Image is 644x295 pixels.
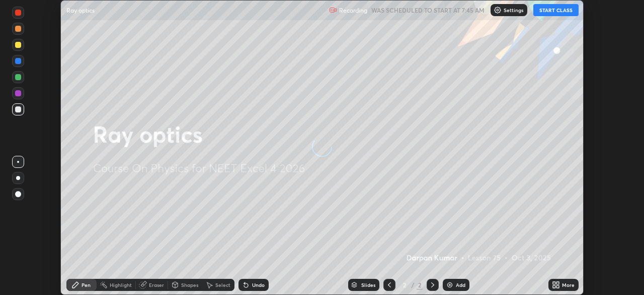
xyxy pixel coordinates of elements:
div: / [412,282,415,288]
div: Add [456,282,465,287]
img: add-slide-button [446,281,454,289]
p: Settings [504,8,523,13]
div: Slides [361,282,375,287]
div: 2 [417,280,423,289]
img: recording.375f2c34.svg [329,6,337,14]
img: class-settings-icons [494,6,502,14]
div: Pen [82,282,91,287]
div: 2 [399,282,410,288]
button: START CLASS [533,4,579,16]
p: Ray optics [66,6,95,14]
div: Select [215,282,230,287]
p: Recording [339,7,367,14]
div: Shapes [181,282,198,287]
div: Highlight [110,282,132,287]
h5: WAS SCHEDULED TO START AT 7:45 AM [371,6,485,15]
div: Undo [252,282,265,287]
div: More [562,282,575,287]
div: Eraser [149,282,164,287]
